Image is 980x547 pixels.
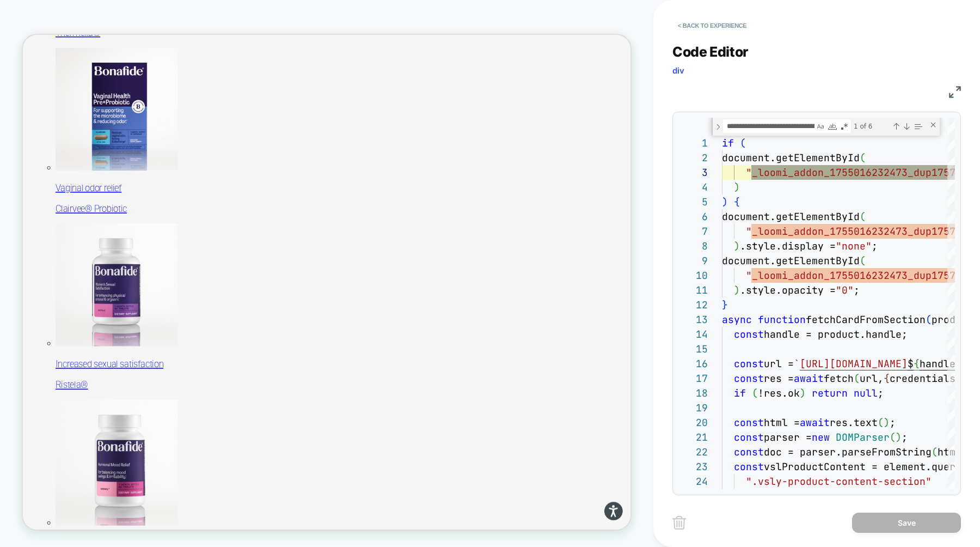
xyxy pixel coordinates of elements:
span: const [734,431,764,443]
div: Previous Match (⇧Enter) [892,122,901,131]
span: ; [854,284,860,296]
span: ) [800,387,806,399]
div: 22 [678,445,708,459]
a: Ristela Increased sexual satisfaction Ristela® [44,252,811,475]
div: 15 [678,342,708,356]
div: 7 [678,224,708,239]
span: await [794,372,824,385]
div: 1 [678,136,708,150]
span: ( [854,372,860,385]
span: ( [932,446,938,458]
span: !res.ok [758,387,800,399]
img: delete [672,516,686,530]
span: ( [860,210,866,223]
img: Clairvee Probiotic [44,17,207,181]
span: ".vsly-product-content-section" [746,475,932,488]
button: Save [852,513,961,533]
span: function [758,313,806,326]
span: await [800,416,830,429]
span: url = [764,357,794,370]
div: 2 [678,150,708,165]
span: html = [764,416,800,429]
span: ) [884,416,890,429]
span: ) [896,431,902,443]
div: 3 [678,165,708,180]
span: const [734,460,764,473]
span: url, [860,372,884,385]
span: res = [764,372,794,385]
span: new [812,431,830,443]
div: 8 [678,239,708,253]
span: const [734,357,764,370]
span: div [672,65,684,76]
div: 13 [678,312,708,327]
span: const [734,446,764,458]
span: handle = product.handle; [764,328,908,341]
span: ; [878,387,884,399]
textarea: Find [724,120,814,132]
span: credentials: [890,372,961,385]
a: Clairvee Probiotic Vaginal odor relief Clairvee® Probiotic [44,17,811,240]
div: 24 [678,474,708,489]
span: DOMParser [836,431,890,443]
span: const [734,328,764,341]
span: { [884,372,890,385]
span: const [734,416,764,429]
span: doc = parser.parseFromString [764,446,932,458]
span: document.getElementById [722,151,860,164]
div: Close (Escape) [929,120,938,129]
span: ( [878,416,884,429]
div: 23 [678,459,708,474]
div: Use Regular Expression (⌥⌘R) [839,121,850,132]
span: { [734,196,740,208]
div: 5 [678,195,708,209]
div: Find in Selection (⌥⌘L) [912,120,924,132]
span: "0" [836,284,854,296]
span: parser = [764,431,812,443]
span: ) [734,181,740,193]
span: ; [902,431,908,443]
span: ( [860,151,866,164]
img: fullscreen [949,86,961,98]
div: 25 [678,489,708,503]
div: 6 [678,209,708,224]
div: Match Whole Word (⌥⌘W) [827,121,838,132]
span: ) [734,240,740,252]
p: Increased sexual satisfaction [44,431,811,447]
span: const [734,372,764,385]
span: ( [740,137,746,149]
p: Ristela® [44,459,811,475]
span: document.getElementById [722,254,860,267]
div: 17 [678,371,708,386]
span: res.text [830,416,878,429]
span: html, [938,446,967,458]
span: ) [722,196,728,208]
span: async [722,313,752,326]
span: [URL][DOMAIN_NAME] [800,357,908,370]
div: 19 [678,400,708,415]
div: 12 [678,297,708,312]
span: ( [860,254,866,267]
span: if [734,387,746,399]
p: Clairvee® Probiotic [44,224,811,240]
span: ; [890,416,896,429]
span: ; [872,240,878,252]
span: handle [920,357,955,370]
div: 9 [678,253,708,268]
span: { [914,357,920,370]
div: 16 [678,356,708,371]
span: ( [890,431,896,443]
span: .style.opacity = [740,284,836,296]
button: < Back to experience [672,17,752,34]
div: 20 [678,415,708,430]
div: 11 [678,283,708,297]
span: fetch [824,372,854,385]
div: 1 of 6 [853,119,890,133]
div: Find / Replace [712,118,940,136]
div: 18 [678,386,708,400]
div: 14 [678,327,708,342]
p: Vaginal odor relief [44,197,811,212]
span: fetchCardFromSection [806,313,926,326]
span: .style.display = [740,240,836,252]
span: ( [926,313,932,326]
